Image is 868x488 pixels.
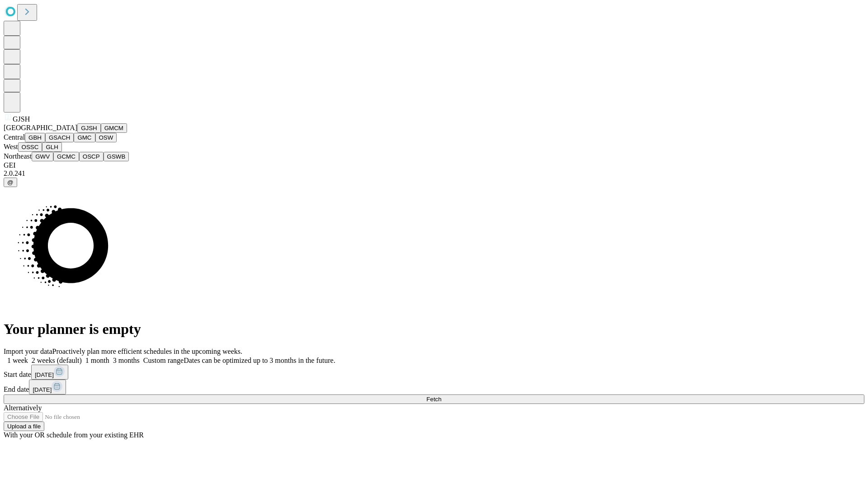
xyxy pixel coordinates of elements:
[35,371,54,378] span: [DATE]
[45,133,74,142] button: GSACH
[33,386,52,393] span: [DATE]
[4,347,52,355] span: Import your data
[7,357,28,364] span: 1 week
[74,133,95,142] button: GMC
[4,152,32,160] span: Northeast
[104,152,129,161] button: GSWB
[42,142,61,152] button: GLH
[4,161,864,169] div: GEI
[7,179,14,186] span: @
[18,142,42,152] button: OSSC
[4,133,25,141] span: Central
[4,365,864,380] div: Start date
[53,152,79,161] button: GCMC
[25,133,45,142] button: GBH
[4,431,144,439] span: With your OR schedule from your existing EHR
[95,133,117,142] button: OSW
[4,404,42,412] span: Alternatively
[31,365,68,380] button: [DATE]
[426,396,441,403] span: Fetch
[4,124,77,131] span: [GEOGRAPHIC_DATA]
[4,394,864,404] button: Fetch
[85,357,109,364] span: 1 month
[52,347,242,355] span: Proactively plan more efficient schedules in the upcoming weeks.
[79,152,104,161] button: OSCP
[184,357,335,364] span: Dates can be optimized up to 3 months in the future.
[4,380,864,394] div: End date
[4,321,864,338] h1: Your planner is empty
[29,380,66,394] button: [DATE]
[32,152,53,161] button: GWV
[32,357,82,364] span: 2 weeks (default)
[101,123,127,133] button: GMCM
[143,357,184,364] span: Custom range
[4,178,17,187] button: @
[113,357,140,364] span: 3 months
[77,123,101,133] button: GJSH
[4,169,864,178] div: 2.0.241
[4,422,44,431] button: Upload a file
[13,115,30,123] span: GJSH
[4,143,18,150] span: West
